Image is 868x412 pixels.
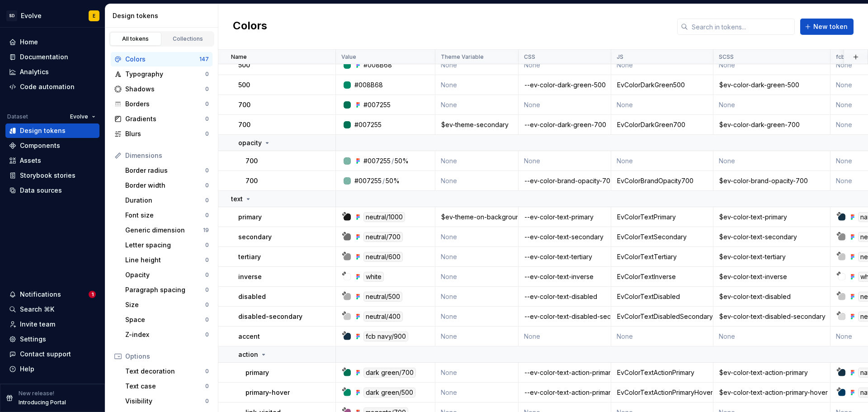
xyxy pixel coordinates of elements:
[205,368,209,375] div: 0
[122,268,212,282] a: Opacity0
[205,182,209,189] div: 0
[231,194,243,204] p: text
[519,213,610,222] div: --ev-color-text-primary
[363,252,403,262] div: neutral/600
[612,368,712,377] div: EvColorTextActionPrimary
[519,232,610,242] div: --ev-color-text-secondary
[205,212,209,219] div: 0
[617,53,623,61] p: JS
[714,368,830,377] div: $ev-color-text-action-primary
[436,213,518,222] div: $ev-theme-on-background
[714,388,830,397] div: $ev-color-text-action-primary-hover
[714,252,830,261] div: $ev-color-text-tertiary
[203,227,209,234] div: 19
[125,99,205,109] div: Borders
[714,292,830,301] div: $ev-color-text-disabled
[125,181,205,190] div: Border width
[113,11,214,20] div: Design tokens
[245,388,290,397] p: primary-hover
[612,81,712,90] div: EvColorDarkGreen500
[199,56,209,63] div: 147
[205,271,209,279] div: 0
[113,35,158,43] div: All tokens
[231,53,247,61] p: Name
[125,55,199,64] div: Colors
[122,238,212,252] a: Letter spacing0
[612,312,712,321] div: EvColorTextDisabledSecondary
[125,352,209,361] div: Options
[122,327,212,342] a: Z-index0
[5,317,99,331] a: Invite team
[363,331,408,341] div: fcb navy/900
[19,390,54,397] p: New release!
[20,67,49,76] div: Analytics
[611,95,713,115] td: None
[363,212,405,222] div: neutral/1000
[5,80,99,94] a: Code automation
[354,176,382,185] div: #007255
[20,335,46,344] div: Settings
[125,367,205,376] div: Text decoration
[125,166,205,175] div: Border radius
[238,332,260,341] p: accent
[5,35,99,49] a: Home
[714,81,830,90] div: $ev-color-dark-green-500
[386,176,400,185] div: 50%
[519,81,610,90] div: --ev-color-dark-green-500
[363,368,416,378] div: dark green/700
[111,82,212,96] a: Shadows0
[5,183,99,198] a: Data sources
[519,272,610,281] div: --ev-color-text-inverse
[5,138,99,153] a: Components
[125,315,205,324] div: Space
[714,272,830,281] div: $ev-color-text-inverse
[5,153,99,168] a: Assets
[125,270,205,279] div: Opacity
[238,232,272,242] p: secondary
[125,330,205,339] div: Z-index
[813,22,848,31] span: New token
[238,100,250,109] p: 700
[125,85,205,94] div: Shadows
[5,65,99,79] a: Analytics
[5,347,99,361] button: Contact support
[713,95,830,115] td: None
[612,232,712,242] div: EvColorTextSecondary
[125,256,205,265] div: Line height
[519,327,611,346] td: None
[435,307,519,327] td: None
[20,38,38,47] div: Home
[205,115,209,123] div: 0
[20,156,41,165] div: Assets
[713,55,830,75] td: None
[341,53,356,61] p: Value
[205,242,209,249] div: 0
[435,267,519,287] td: None
[612,388,712,397] div: EvColorTextActionPrimaryHover
[20,320,55,329] div: Invite team
[238,312,302,321] p: disabled-secondary
[205,197,209,204] div: 0
[122,178,212,193] a: Border width0
[122,253,212,267] a: Line height0
[714,120,830,129] div: $ev-color-dark-green-700
[111,112,212,126] a: Gradients0
[363,388,415,398] div: dark green/500
[441,53,484,61] p: Theme Variable
[122,193,212,208] a: Duration0
[125,129,205,138] div: Blurs
[714,232,830,242] div: $ev-color-text-secondary
[435,287,519,307] td: None
[612,252,712,261] div: EvColorTextTertiary
[125,382,205,391] div: Text case
[20,126,66,135] div: Design tokens
[205,256,209,264] div: 0
[363,232,403,242] div: neutral/700
[611,151,713,171] td: None
[238,350,258,359] p: action
[612,292,712,301] div: EvColorTextDisabled
[392,156,394,166] div: /
[205,100,209,108] div: 0
[238,138,262,147] p: opacity
[245,156,258,166] p: 700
